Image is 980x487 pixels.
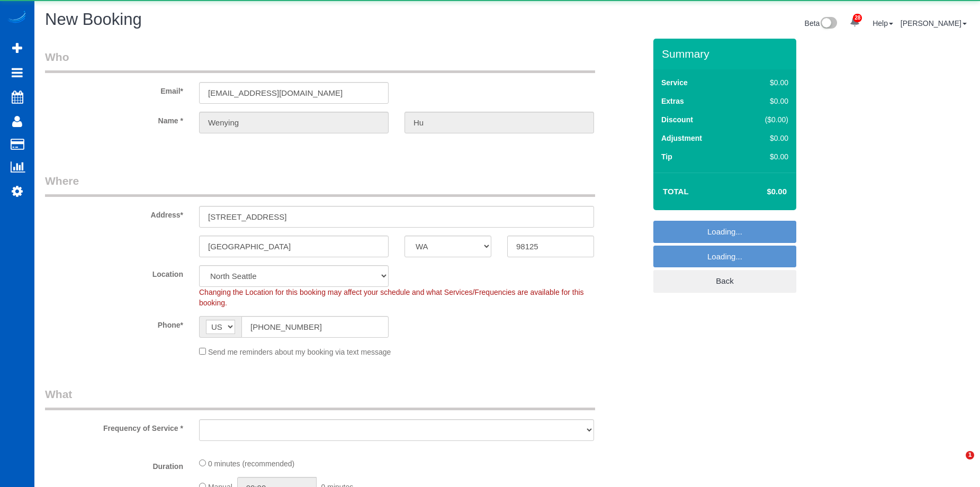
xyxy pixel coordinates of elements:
img: Automaid Logo [6,11,28,25]
label: Phone* [37,316,191,330]
span: New Booking [45,10,142,29]
label: Adjustment [661,133,702,143]
div: $0.00 [743,151,788,162]
h4: $0.00 [735,187,787,196]
label: Discount [661,114,693,125]
label: Address* [37,206,191,220]
span: Changing the Location for this booking may affect your schedule and what Services/Frequencies are... [199,288,584,307]
a: Help [873,19,893,28]
a: Beta [805,19,838,28]
input: Email* [199,82,389,104]
input: Zip Code* [507,236,594,257]
h3: Summary [662,48,791,60]
img: New interface [820,17,837,31]
legend: Where [45,173,595,197]
strong: Total [663,187,689,196]
span: Send me reminders about my booking via text message [208,348,391,356]
a: 28 [844,11,865,34]
label: Email* [37,82,191,96]
label: Tip [661,151,672,162]
label: Name * [37,112,191,126]
span: 0 minutes (recommended) [208,459,294,468]
legend: What [45,386,595,410]
label: Frequency of Service * [37,419,191,434]
label: Service [661,77,688,88]
span: 1 [966,451,974,459]
div: $0.00 [743,133,788,143]
label: Extras [661,96,684,106]
label: Location [37,265,191,279]
a: Back [653,270,796,292]
input: City* [199,236,389,257]
legend: Who [45,49,595,73]
label: Duration [37,457,191,472]
iframe: Intercom live chat [944,451,969,476]
div: ($0.00) [743,114,788,125]
span: 28 [853,14,862,22]
div: $0.00 [743,96,788,106]
input: Phone* [241,316,389,338]
a: [PERSON_NAME] [901,19,967,28]
input: First Name* [199,112,389,133]
input: Last Name* [404,112,594,133]
div: $0.00 [743,77,788,88]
